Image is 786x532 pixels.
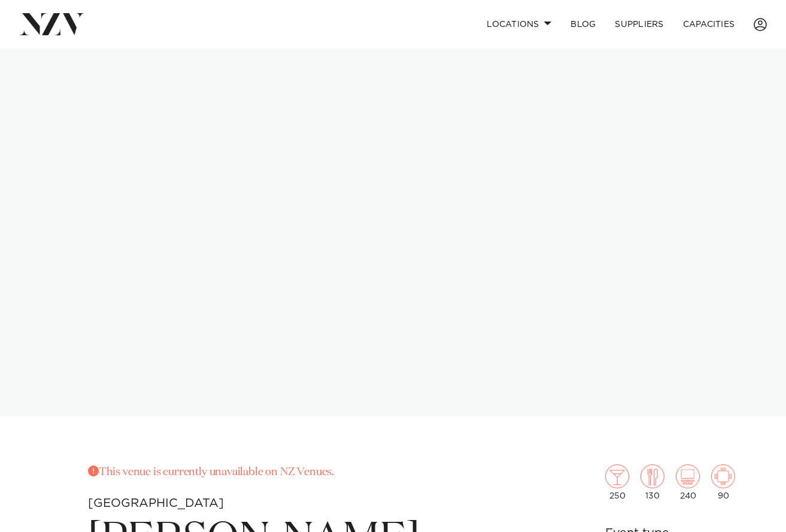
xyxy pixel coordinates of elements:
[711,464,735,488] img: meeting.png
[711,464,735,500] div: 90
[605,464,629,488] img: cocktail.png
[641,464,664,488] img: dining.png
[477,11,561,37] a: Locations
[676,464,700,488] img: theatre.png
[605,464,629,500] div: 250
[88,497,224,509] small: [GEOGRAPHIC_DATA]
[88,464,520,481] p: This venue is currently unavailable on NZ Venues.
[641,464,664,500] div: 130
[676,464,700,500] div: 240
[561,11,605,37] a: BLOG
[605,11,673,37] a: SUPPLIERS
[19,13,84,35] img: nzv-logo.png
[673,11,745,37] a: Capacities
